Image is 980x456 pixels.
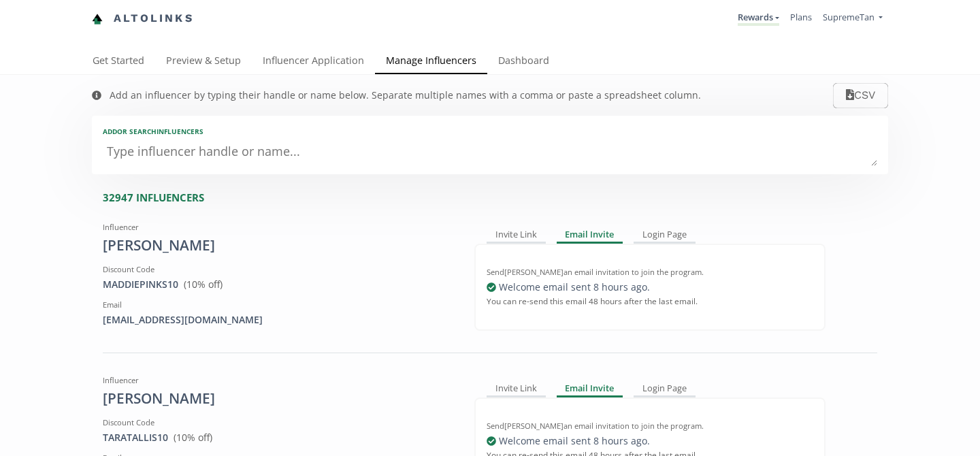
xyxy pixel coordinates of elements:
a: Manage Influencers [375,48,487,76]
a: Dashboard [487,48,560,76]
div: [EMAIL_ADDRESS][DOMAIN_NAME] [103,313,454,327]
div: Influencer [103,222,454,233]
span: ( 10 % off) [174,431,212,444]
div: Add or search INFLUENCERS [103,127,877,136]
div: Welcome email sent 8 hours ago . [487,280,813,294]
small: You can re-send this email 48 hours after the last email. [487,290,698,312]
div: Send [PERSON_NAME] an email invitation to join the program. [487,421,813,431]
a: Influencer Application [252,48,375,76]
a: SupremeTan [823,11,883,27]
a: Rewards [738,11,779,26]
a: Preview & Setup [155,48,252,76]
div: [PERSON_NAME] [103,235,454,256]
a: Altolinks [92,7,194,30]
div: Login Page [634,380,696,397]
div: Email [103,299,454,310]
div: Add an influencer by typing their handle or name below. Separate multiple names with a comma or p... [110,88,701,102]
div: 32947 INFLUENCERS [103,191,888,205]
div: Send [PERSON_NAME] an email invitation to join the program. [487,267,813,278]
a: Plans [790,11,812,23]
div: Invite Link [487,380,546,397]
div: Discount Code [103,417,454,428]
div: Influencer [103,375,454,386]
span: ( 10 % off) [184,278,223,291]
div: Email Invite [557,380,623,397]
div: Discount Code [103,264,454,275]
a: TARATALLIS10 [103,431,168,444]
div: [PERSON_NAME] [103,389,454,409]
span: SupremeTan [823,11,875,23]
button: CSV [833,83,888,108]
div: Invite Link [487,227,546,244]
div: Login Page [634,227,696,244]
a: MADDIEPINKS10 [103,278,178,291]
img: favicon-32x32.png [92,14,103,25]
div: Email Invite [557,227,623,244]
div: Welcome email sent 8 hours ago . [487,434,813,448]
a: Get Started [82,48,155,76]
